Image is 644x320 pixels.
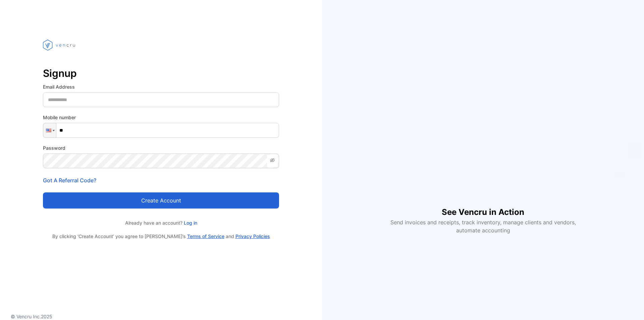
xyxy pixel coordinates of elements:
p: Send invoices and receipts, track inventory, manage clients and vendors, automate accounting [386,218,580,234]
iframe: YouTube video player [386,86,580,195]
label: Mobile number [43,114,279,121]
img: vencru logo [43,27,76,63]
a: Log in [182,220,197,226]
button: Create account [43,192,279,209]
h1: See Vencru in Action [442,195,524,218]
p: By clicking ‘Create Account’ you agree to [PERSON_NAME]’s and [43,233,279,240]
label: Password [43,144,279,151]
a: Privacy Policies [235,233,270,239]
div: United States: + 1 [43,123,56,137]
p: Already have an account? [43,219,279,226]
p: Got A Referral Code? [43,176,279,184]
p: Signup [43,65,279,81]
label: Email Address [43,83,279,90]
a: Terms of Service [187,233,224,239]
